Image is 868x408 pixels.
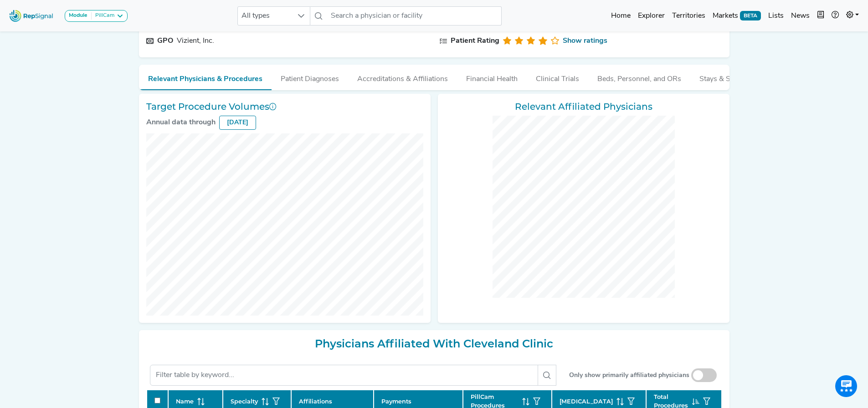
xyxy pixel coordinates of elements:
a: Lists [765,7,787,25]
h3: Relevant Affiliated Physicians [445,101,722,112]
div: [DATE] [219,116,256,130]
div: Patient Rating [451,36,499,46]
button: Clinical Trials [527,65,588,89]
button: Beds, Personnel, and ORs [588,65,690,89]
div: PillCam [92,12,114,20]
span: Payments [381,397,411,406]
a: News [787,7,813,25]
strong: Module [69,13,87,18]
button: Intel Book [813,7,828,25]
button: Relevant Physicians & Procedures [139,65,272,90]
h3: Target Procedure Volumes [146,101,423,112]
div: GPO [157,36,173,46]
a: Explorer [634,7,668,25]
div: Vizient, Inc. [177,36,214,46]
button: ModulePillCam [65,10,128,22]
span: BETA [740,11,761,20]
span: [MEDICAL_DATA] [560,397,613,406]
input: Search a physician or facility [327,6,501,25]
div: Annual data through [146,117,216,128]
button: Financial Health [457,65,527,89]
input: Filter table by keyword... [150,365,538,386]
h2: Physicians Affiliated With Cleveland Clinic [146,337,722,351]
small: Only show primarily affiliated physicians [569,371,689,380]
span: Name [176,397,194,406]
button: Patient Diagnoses [272,65,348,89]
span: Affiliations [299,397,332,406]
a: Territories [668,7,709,25]
a: Show ratings [563,36,607,46]
a: Home [607,7,634,25]
button: Accreditations & Affiliations [348,65,457,89]
button: Stays & Services [690,65,762,89]
span: All types [238,7,293,25]
a: MarketsBETA [709,7,765,25]
span: Specialty [231,397,258,406]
